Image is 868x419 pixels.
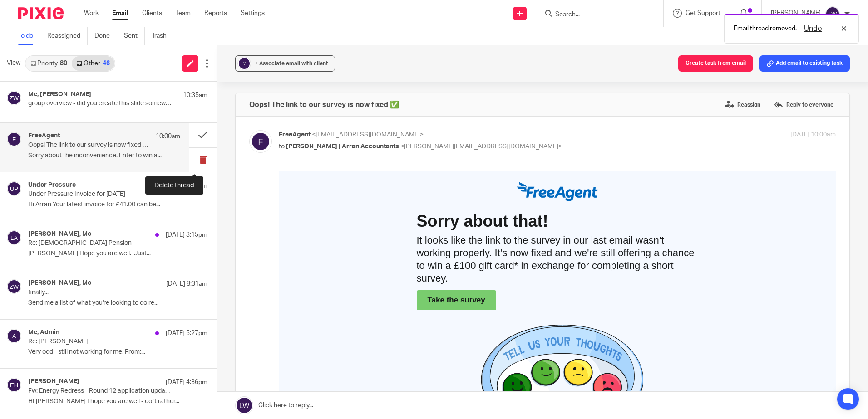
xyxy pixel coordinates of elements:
p: Email thread removed. [734,24,797,33]
h4: Under Pressure [28,181,76,189]
a: Take the survey [149,125,207,134]
button: ? + Associate email with client [235,55,335,72]
p: If you can spare a few minutes before [DATE], we're offering the chance to win a £100 Tremendous ... [138,351,419,372]
h4: Me, Admin [28,329,59,336]
p: [DATE] 3:15pm [166,230,207,239]
img: svg%3E [7,230,21,245]
p: Hi Arran Your latest invoice for £41.00 can be... [28,201,207,209]
h4: [PERSON_NAME], Me [28,230,91,238]
span: FreeAgent [279,132,311,138]
div: 80 [60,60,67,67]
a: Reassigned [47,27,88,45]
span: to [279,143,285,150]
p: 9:38am [187,181,207,190]
a: Reports [204,9,227,18]
div: 46 [103,60,110,67]
p: [DATE] 8:31am [166,279,207,288]
p: [DATE] 5:27pm [166,329,207,338]
a: Email [112,9,128,18]
p: We’re always trying to improve the experience of FreeAgent. Our user research team is looking for... [138,312,419,345]
p: group overview - did you create this slide somewhere - if yes could you update and send back for ... [28,100,172,107]
p: Very odd - still not working for me! From:... [28,348,207,356]
span: [PERSON_NAME] | Arran Accountants [286,143,399,150]
span: <[EMAIL_ADDRESS][DOMAIN_NAME]> [312,132,424,138]
p: Send me a list of what you're looking to do re... [28,299,207,307]
h4: [PERSON_NAME] [28,378,79,385]
a: Settings [241,9,265,18]
img: svg%3E [7,279,21,294]
span: + Associate email with client [255,61,328,66]
img: svg%3E [7,329,21,343]
img: Pixie [18,7,64,19]
img: svg%3E [7,132,21,146]
a: Clients [142,9,162,18]
h4: FreeAgent [28,132,60,140]
button: Create task from email [678,55,753,72]
label: Reply to everyone [772,98,836,112]
p: [DATE] 10:00am [790,130,836,140]
a: Team [176,9,191,18]
a: Other46 [72,56,114,71]
p: Sorry about the inconvenience. Enter to win a... [28,152,180,160]
h1: Sorry about that! [138,41,419,59]
a: Priority80 [26,56,72,71]
p: 10:00am [156,132,180,141]
div: ? [239,58,250,69]
a: Work [84,9,99,18]
span: View [7,58,20,68]
button: Add email to existing task [759,55,850,72]
span: <[PERSON_NAME][EMAIL_ADDRESS][DOMAIN_NAME]> [400,143,562,150]
p: 10:35am [183,91,207,100]
img: svg%3E [249,130,272,153]
img: svg%3E [825,6,840,21]
p: [PERSON_NAME] Hope you are well. Just... [28,250,207,258]
h4: It looks like the link to the survey in our last email wasn’t working properly. It’s now fixed an... [138,63,419,114]
img: FreeAgent [238,11,319,30]
p: [DATE] 4:36pm [166,378,207,387]
img: svg%3E [7,378,21,392]
h4: [PERSON_NAME], Me [28,279,91,287]
p: Fw: Energy Redress - Round 12 application update - FEL [GEOGRAPHIC_DATA] [28,387,172,395]
p: HI [PERSON_NAME] I hope you are well - ooft rather... [28,398,207,405]
p: If you're interested, please complete the survey below. [138,378,419,389]
h4: Oops! The link to our survey is now fixed ✅ [249,100,399,109]
img: svg%3E [7,181,21,196]
p: finally... [28,289,172,297]
img: svg%3E [7,91,21,105]
h4: Me, [PERSON_NAME] [28,91,91,98]
p: Oops! The link to our survey is now fixed ✅ [28,141,150,149]
a: Trash [152,27,173,45]
p: Re: [PERSON_NAME] [28,338,172,346]
button: Undo [801,23,825,34]
a: Sent [124,27,145,45]
p: Under Pressure Invoice for [DATE] [28,190,172,198]
p: Re: [DEMOGRAPHIC_DATA] Pension [28,239,172,247]
img: Illustration of a survey stand with smiley face buttons ranging from happy to sad with text readi... [138,150,419,291]
a: Done [94,27,117,45]
a: Take the survey [149,405,207,414]
label: Reassign [723,98,763,112]
a: To do [18,27,40,45]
